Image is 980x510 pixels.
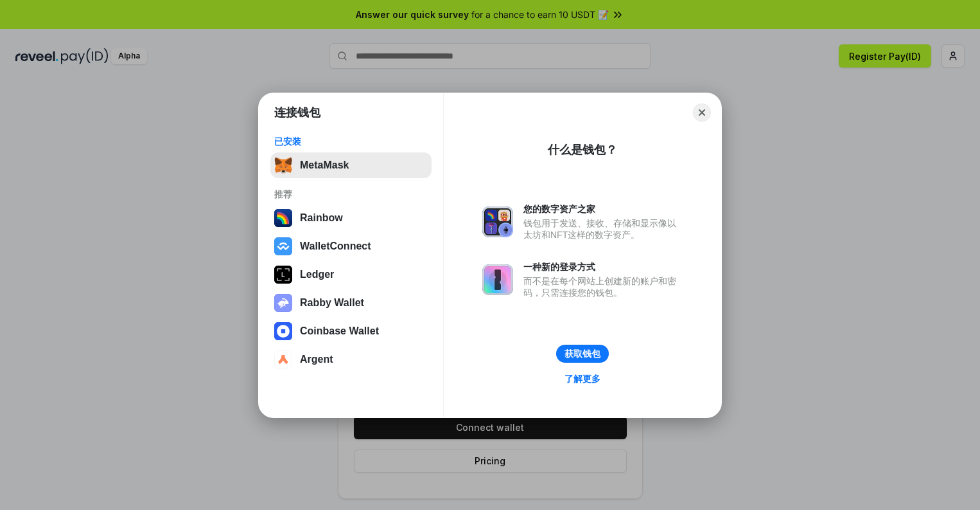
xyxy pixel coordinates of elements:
img: svg+xml,%3Csvg%20xmlns%3D%22http%3A%2F%2Fwww.w3.org%2F2000%2Fsvg%22%20fill%3D%22none%22%20viewBox... [482,206,513,237]
button: 获取钱包 [556,345,609,363]
div: Argent [300,354,333,365]
button: Argent [270,347,432,372]
div: 而不是在每个网站上创建新的账户和密码，只需连接您的钱包。 [523,275,683,298]
div: 了解更多 [564,373,600,385]
img: svg+xml,%3Csvg%20width%3D%2228%22%20height%3D%2228%22%20viewBox%3D%220%200%2028%2028%22%20fill%3D... [274,351,292,369]
button: Coinbase Wallet [270,318,432,344]
img: svg+xml,%3Csvg%20xmlns%3D%22http%3A%2F%2Fwww.w3.org%2F2000%2Fsvg%22%20fill%3D%22none%22%20viewBox... [274,294,292,312]
div: Rabby Wallet [300,297,364,309]
div: 获取钱包 [564,348,600,360]
div: MetaMask [300,159,349,171]
h1: 连接钱包 [274,105,320,120]
div: WalletConnect [300,241,371,252]
button: MetaMask [270,152,432,178]
img: svg+xml,%3Csvg%20width%3D%2228%22%20height%3D%2228%22%20viewBox%3D%220%200%2028%2028%22%20fill%3D... [274,322,292,340]
div: Coinbase Wallet [300,325,379,337]
button: Rainbow [270,205,432,231]
div: 什么是钱包？ [548,142,617,158]
img: svg+xml,%3Csvg%20width%3D%22120%22%20height%3D%22120%22%20viewBox%3D%220%200%20120%20120%22%20fil... [274,209,292,227]
img: svg+xml,%3Csvg%20xmlns%3D%22http%3A%2F%2Fwww.w3.org%2F2000%2Fsvg%22%20width%3D%2228%22%20height%3... [274,266,292,284]
div: 一种新的登录方式 [523,261,683,273]
button: Rabby Wallet [270,290,432,316]
div: 推荐 [274,188,428,200]
button: Close [693,104,711,122]
button: Ledger [270,262,432,287]
img: svg+xml,%3Csvg%20xmlns%3D%22http%3A%2F%2Fwww.w3.org%2F2000%2Fsvg%22%20fill%3D%22none%22%20viewBox... [482,264,513,295]
img: svg+xml,%3Csvg%20width%3D%2228%22%20height%3D%2228%22%20viewBox%3D%220%200%2028%2028%22%20fill%3D... [274,237,292,255]
div: 您的数字资产之家 [523,203,683,215]
img: svg+xml,%3Csvg%20fill%3D%22none%22%20height%3D%2233%22%20viewBox%3D%220%200%2035%2033%22%20width%... [274,156,292,174]
div: 钱包用于发送、接收、存储和显示像以太坊和NFT这样的数字资产。 [523,217,683,241]
div: Rainbow [300,212,343,224]
div: Ledger [300,269,334,280]
div: 已安装 [274,136,428,147]
button: WalletConnect [270,233,432,259]
a: 了解更多 [557,370,608,387]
